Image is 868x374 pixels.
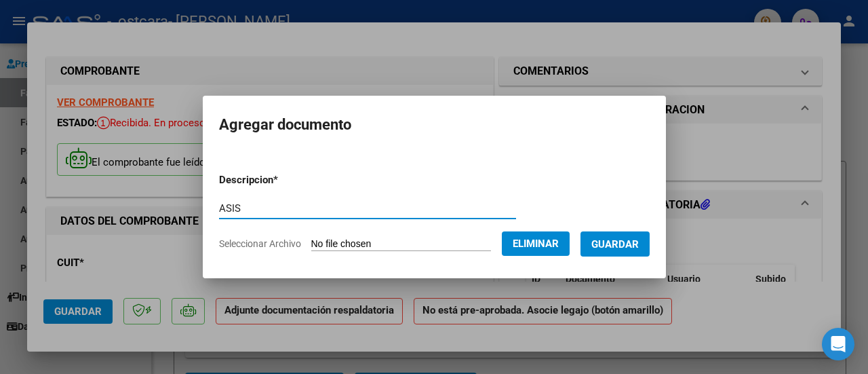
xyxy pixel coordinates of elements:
[822,328,854,360] div: Open Intercom Messenger
[219,238,301,249] span: Seleccionar Archivo
[580,231,650,257] button: Guardar
[502,231,570,256] button: Eliminar
[219,112,650,138] h2: Agregar documento
[219,172,349,188] p: Descripcion
[591,238,639,250] span: Guardar
[513,238,559,250] span: Eliminar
